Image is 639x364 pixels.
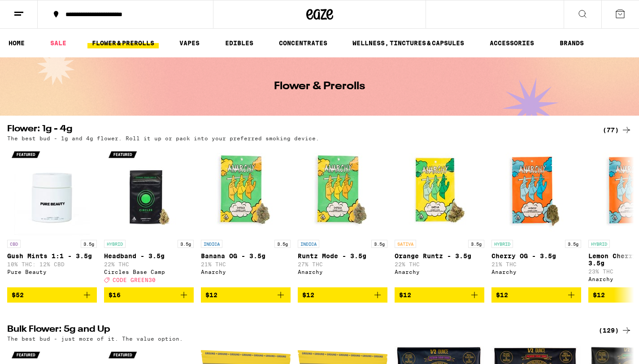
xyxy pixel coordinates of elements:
[12,291,24,299] span: $52
[104,269,194,275] div: Circles Base Camp
[104,146,194,235] img: Circles Base Camp - Headband - 3.5g
[201,269,291,275] div: Anarchy
[81,240,97,248] p: 3.5g
[201,146,291,287] a: Open page for Banana OG - 3.5g from Anarchy
[491,146,581,235] img: Anarchy - Cherry OG - 3.5g
[555,38,588,48] a: BRANDS
[104,146,194,287] a: Open page for Headband - 3.5g from Circles Base Camp
[201,261,291,267] p: 21% THC
[113,277,156,283] span: CODE GREEN30
[7,261,97,267] p: 10% THC: 12% CBD
[395,269,484,275] div: Anarchy
[298,252,387,260] p: Runtz Mode - 3.5g
[87,38,159,48] a: FLOWER & PREROLLS
[7,325,588,336] h2: Bulk Flower: 5g and Up
[298,261,387,267] p: 27% THC
[395,240,416,248] p: SATIVA
[7,240,21,248] p: CBD
[298,146,387,287] a: Open page for Runtz Mode - 3.5g from Anarchy
[201,240,222,248] p: INDICA
[395,252,484,260] p: Orange Runtz - 3.5g
[399,291,411,299] span: $12
[7,125,588,135] h2: Flower: 1g - 4g
[109,291,121,299] span: $16
[491,269,581,275] div: Anarchy
[298,287,387,303] button: Add to bag
[298,146,387,235] img: Anarchy - Runtz Mode - 3.5g
[205,291,217,299] span: $12
[485,38,539,48] a: ACCESSORIES
[491,287,581,303] button: Add to bag
[175,38,204,48] a: VAPES
[7,135,319,141] p: The best bud - 1g and 4g flower. Roll it up or pack into your preferred smoking device.
[104,261,194,267] p: 22% THC
[348,38,469,48] a: WELLNESS, TINCTURES & CAPSULES
[395,146,484,235] img: Anarchy - Orange Runtz - 3.5g
[395,146,484,287] a: Open page for Orange Runtz - 3.5g from Anarchy
[7,252,97,260] p: Gush Mints 1:1 - 3.5g
[7,269,97,275] div: Pure Beauty
[104,240,126,248] p: HYBRID
[599,325,632,336] a: (129)
[104,252,194,260] p: Headband - 3.5g
[7,287,97,303] button: Add to bag
[593,291,605,299] span: $12
[274,240,291,248] p: 3.5g
[7,146,97,287] a: Open page for Gush Mints 1:1 - 3.5g from Pure Beauty
[491,240,513,248] p: HYBRID
[588,240,610,248] p: HYBRID
[395,287,484,303] button: Add to bag
[221,38,258,48] a: EDIBLES
[603,125,632,135] a: (77)
[178,240,194,248] p: 3.5g
[7,336,183,342] p: The best bud - just more of it. The value option.
[565,240,581,248] p: 3.5g
[104,287,194,303] button: Add to bag
[491,261,581,267] p: 21% THC
[201,252,291,260] p: Banana OG - 3.5g
[298,269,387,275] div: Anarchy
[491,252,581,260] p: Cherry OG - 3.5g
[298,240,319,248] p: INDICA
[201,146,291,235] img: Anarchy - Banana OG - 3.5g
[274,38,332,48] a: CONCENTRATES
[4,38,29,48] a: HOME
[371,240,387,248] p: 3.5g
[395,261,484,267] p: 22% THC
[468,240,484,248] p: 3.5g
[7,146,97,235] img: Pure Beauty - Gush Mints 1:1 - 3.5g
[496,291,508,299] span: $12
[302,291,314,299] span: $12
[46,38,71,48] a: SALE
[491,146,581,287] a: Open page for Cherry OG - 3.5g from Anarchy
[274,81,365,92] h1: Flower & Prerolls
[201,287,291,303] button: Add to bag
